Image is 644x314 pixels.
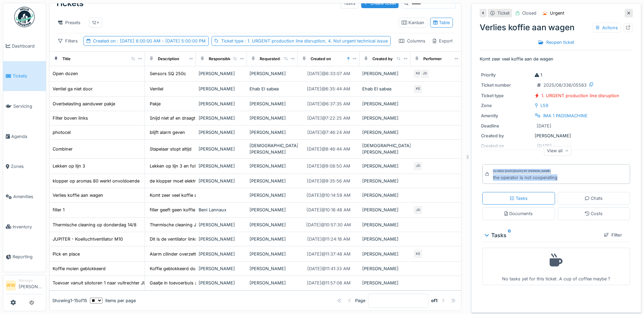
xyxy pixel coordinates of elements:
div: Pick en place [53,251,80,257]
div: klopper op aromas 80 werkt onvoldoende [53,178,140,184]
div: Export [430,36,456,46]
div: [PERSON_NAME] [199,280,244,286]
div: Komt zeer veel koffie aan de wagen [150,192,223,198]
div: [PERSON_NAME] [250,207,295,213]
div: Created by [372,56,393,62]
span: Zones [11,163,43,170]
div: [PERSON_NAME] [250,192,295,198]
div: [DATE] @ 7:46:24 AM [307,129,350,136]
div: Costs [585,210,603,217]
a: Agenda [3,121,46,152]
div: Ticket number [481,82,532,88]
div: Ehab El sabea [362,86,408,92]
div: [DATE] @ 9:08:50 AM [307,163,350,169]
div: Amenity [481,112,532,119]
span: : [DATE] 6:00:00 AM - [DATE] 5:00:00 PM [116,38,206,43]
p: Komt zeer veel koffie aan de wagen [480,56,633,62]
div: [PERSON_NAME] [199,251,244,257]
div: Chats [585,195,603,202]
span: Dashboard [12,43,43,49]
div: [PERSON_NAME] [362,115,408,121]
div: [PERSON_NAME] [362,163,408,169]
div: Manager [19,278,43,283]
div: [DATE] @ 11:41:33 AM [307,265,350,272]
div: [PERSON_NAME] [250,115,295,121]
span: : 1. URGENT production line disruption, 4. Not urgent technical issue [243,38,388,43]
div: Actions [593,23,621,33]
div: [DEMOGRAPHIC_DATA][PERSON_NAME] [362,142,408,155]
div: Description [158,56,179,62]
div: Koffie geblokkeerd dozering 1&2 [150,265,217,272]
img: Badge_color-CXgf-gQk.svg [14,7,35,27]
div: JD [420,69,429,78]
div: JUPITER - Koelluchtventilator M10 [53,236,123,242]
div: KE [413,249,423,259]
span: Reporting [13,254,43,260]
div: Alarm cilinder overzetter niet in bovenstand Pi... [150,251,249,257]
div: [DATE] @ 10:18:48 AM [307,207,351,213]
div: Requested by [260,56,286,62]
div: [DATE] @ 10:57:30 AM [306,222,351,228]
div: Priority [481,72,532,78]
a: Amenities [3,181,46,212]
div: [PERSON_NAME] [250,222,295,228]
div: items per page [90,297,136,304]
div: [PERSON_NAME] [362,207,408,213]
div: [PERSON_NAME] [362,251,408,257]
div: Dit is de ventilator links achter in de hoek. ... [150,236,242,242]
div: [DATE] @ 11:24:18 AM [307,236,350,242]
div: photocel [53,129,71,136]
div: [PERSON_NAME] [199,265,244,272]
div: KE [413,84,423,94]
a: WW Manager[PERSON_NAME] [6,278,43,294]
div: [PERSON_NAME] [250,236,295,242]
div: [PERSON_NAME] [199,115,244,121]
div: Ticket type [481,92,532,99]
div: [DATE] @ 6:33:07 AM [307,70,350,77]
div: Performer [423,56,442,62]
div: Ventiel ga niet door [53,86,93,92]
strong: of 1 [431,297,438,304]
span: Servicing [13,103,43,109]
div: View all [544,146,572,156]
div: [PERSON_NAME] [199,70,244,77]
div: Created by [481,133,532,139]
div: [PERSON_NAME] [250,280,295,286]
sup: 0 [508,231,511,239]
div: [PERSON_NAME] [362,101,408,107]
a: Tickets [3,61,46,91]
div: [DATE] @ 11:37:48 AM [307,251,351,257]
div: [PERSON_NAME] [250,101,295,107]
div: Pakje [150,101,161,107]
div: Toevoer vanuit silotoren 1 naar vultrechter JUPITER -> verstevigen aanvoerbuis in de bocht [53,280,241,286]
div: Stapelaar stopt altijd [150,146,191,152]
div: Tasks [485,231,599,239]
div: [DEMOGRAPHIC_DATA][PERSON_NAME] [250,142,295,155]
div: Showing 1 - 15 of 15 [52,297,87,304]
div: Open dozen [53,70,78,77]
span: Tickets [13,73,43,79]
div: Verlies koffie aan wagen [53,192,103,198]
div: Filters [55,36,81,46]
div: Created on [93,38,206,44]
div: Gaatje in toevoerbuis zorgde ervoor dat er groe... [150,280,253,286]
div: [DATE] @ 9:35:56 AM [307,178,350,184]
div: Reopen ticket [536,38,576,47]
a: Dashboard [3,31,46,61]
div: [DATE] @ 8:46:44 AM [307,146,350,152]
div: Beni Lannaux [199,207,244,213]
div: [PERSON_NAME] [250,163,295,169]
span: Amenities [13,193,43,200]
div: Closed [522,10,536,16]
span: Agenda [11,133,43,140]
div: Lekken op lijn 3 en folie is niet in [GEOGRAPHIC_DATA] tem... [150,163,277,169]
div: Deadline [481,123,532,129]
div: de klopper moet elektrisch nagezien worden, en ... [150,178,255,184]
div: Ventiel [150,86,163,92]
div: Thermische cleaning op donderdag 14/8 [53,222,136,228]
div: Tasks [510,195,528,202]
div: Urgent [550,10,564,16]
div: Zone [481,102,532,109]
li: WW [6,280,16,291]
div: [PERSON_NAME] [199,178,244,184]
